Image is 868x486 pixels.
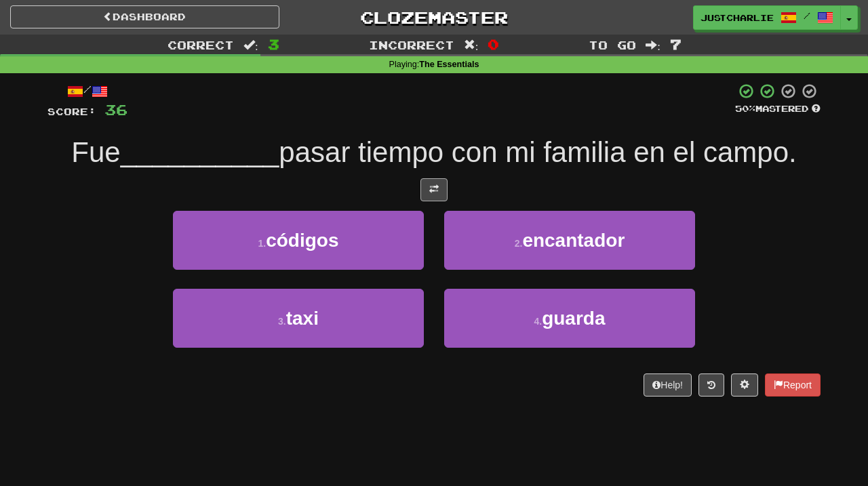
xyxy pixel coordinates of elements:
[47,106,96,117] span: Score:
[286,308,319,329] span: taxi
[488,36,499,52] span: 0
[804,11,810,20] span: /
[278,316,286,327] small: 3 .
[515,238,523,249] small: 2 .
[279,136,796,168] span: pasar tiempo con mi familia en el campo.
[644,373,692,397] button: Help!
[173,289,424,348] button: 3.taxi
[670,36,682,52] span: 7
[104,101,127,118] span: 36
[735,103,755,114] span: 50 %
[266,230,338,251] span: códigos
[71,136,120,168] span: Fue
[444,289,695,348] button: 4.guarda
[258,238,266,249] small: 1 .
[444,211,695,270] button: 2.encantador
[464,39,479,51] span: :
[646,39,660,51] span: :
[735,103,821,115] div: Mastered
[369,38,454,52] span: Incorrect
[268,36,279,52] span: 3
[589,38,636,52] span: To go
[300,5,569,29] a: Clozemaster
[173,211,424,270] button: 1.códigos
[243,39,258,51] span: :
[419,60,479,69] strong: The Essentials
[698,373,724,397] button: Round history (alt+y)
[693,5,841,30] a: justcharlie /
[701,12,774,24] span: justcharlie
[420,178,448,201] button: Toggle translation (alt+t)
[47,83,127,100] div: /
[121,136,279,168] span: __________
[534,316,542,327] small: 4 .
[167,38,234,52] span: Correct
[542,308,605,329] span: guarda
[522,230,625,251] span: encantador
[10,5,279,28] a: Dashboard
[765,373,821,397] button: Report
